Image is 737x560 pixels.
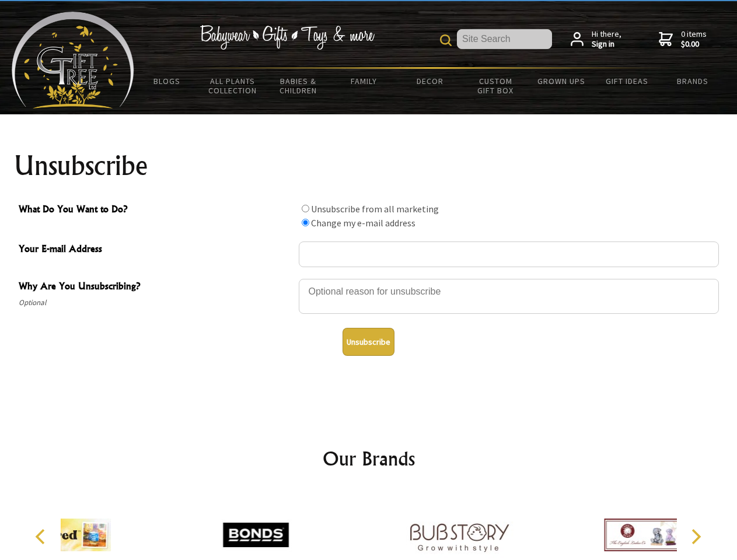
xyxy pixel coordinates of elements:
a: Hi there,Sign in [571,29,621,50]
a: Grown Ups [528,69,594,93]
label: Unsubscribe from all marketing [311,203,439,215]
h2: Our Brands [23,444,714,473]
strong: $0.00 [681,39,707,50]
img: Babyware - Gifts - Toys and more... [12,12,134,108]
img: product search [440,34,452,46]
a: All Plants Collection [200,69,266,103]
input: Site Search [457,29,552,49]
span: Why Are You Unsubscribing? [19,279,293,296]
button: Unsubscribe [343,328,394,356]
a: Babies & Children [266,69,331,103]
a: 0 items$0.00 [659,29,707,50]
a: BLOGS [134,69,200,93]
span: What Do You Want to Do? [19,202,293,219]
span: Your E-mail Address [19,242,293,258]
input: Your E-mail Address [299,242,719,267]
textarea: Why Are You Unsubscribing? [299,279,719,314]
a: Decor [397,69,463,93]
button: Previous [29,524,55,549]
a: Gift Ideas [594,69,660,93]
a: Brands [660,69,726,93]
img: Babywear - Gifts - Toys & more [200,25,375,50]
input: What Do You Want to Do? [302,205,309,212]
input: What Do You Want to Do? [302,219,309,226]
label: Change my e-mail address [311,217,415,229]
span: Hi there, [592,29,621,50]
button: Next [683,524,708,549]
span: 0 items [681,29,707,50]
a: Custom Gift Box [463,69,529,103]
a: Family [331,69,397,93]
strong: Sign in [592,39,621,50]
h1: Unsubscribe [14,152,724,180]
span: Optional [19,296,293,310]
